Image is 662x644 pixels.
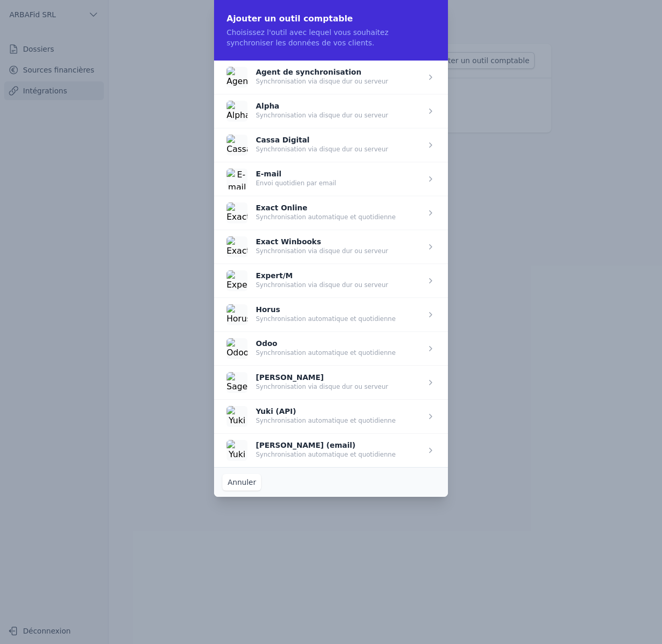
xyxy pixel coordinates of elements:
button: Yuki (API) Synchronisation automatique et quotidienne [227,406,396,427]
p: [PERSON_NAME] (email) [256,442,396,448]
button: Exact Online Synchronisation automatique et quotidienne [227,202,396,223]
p: Cassa Digital [256,137,388,143]
p: E-mail [256,171,336,177]
p: Expert/M [256,272,388,279]
p: Exact Winbooks [256,238,388,245]
button: [PERSON_NAME] Synchronisation via disque dur ou serveur [227,372,388,393]
button: Alpha Synchronisation via disque dur ou serveur [227,101,388,122]
button: Expert/M Synchronisation via disque dur ou serveur [227,270,388,291]
p: [PERSON_NAME] [256,374,388,380]
p: Yuki (API) [256,408,396,414]
p: Horus [256,306,396,313]
p: Alpha [256,103,388,109]
p: Odoo [256,340,396,347]
button: [PERSON_NAME] (email) Synchronisation automatique et quotidienne [227,440,396,461]
p: Exact Online [256,205,396,211]
p: Choisissez l'outil avec lequel vous souhaitez synchroniser les données de vos clients. [227,27,435,48]
button: Agent de synchronisation Synchronisation via disque dur ou serveur [227,67,388,88]
button: Annuler [222,474,261,491]
h2: Ajouter un outil comptable [227,13,435,25]
button: Odoo Synchronisation automatique et quotidienne [227,338,396,359]
p: Agent de synchronisation [256,69,388,75]
button: Horus Synchronisation automatique et quotidienne [227,304,396,325]
button: Cassa Digital Synchronisation via disque dur ou serveur [227,135,388,156]
button: E-mail Envoi quotidien par email [227,169,336,189]
button: Exact Winbooks Synchronisation via disque dur ou serveur [227,236,388,257]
